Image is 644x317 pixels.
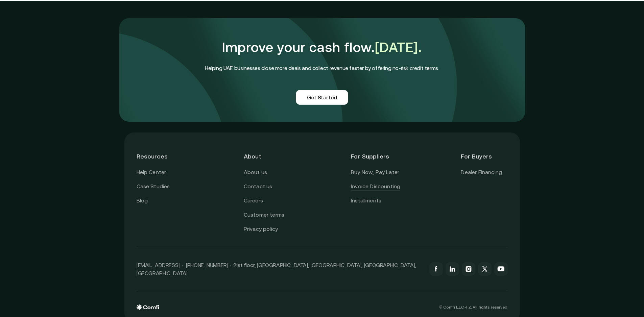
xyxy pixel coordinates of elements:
[439,305,507,310] p: © Comfi L.L.C-FZ, All rights reserved
[244,182,272,191] a: Contact us
[137,182,170,191] a: Case Studies
[119,18,525,122] img: comfi
[244,225,278,234] a: Privacy policy
[351,196,381,205] a: Installments
[137,304,159,310] img: comfi logo
[244,145,290,168] header: About
[205,64,439,72] h4: Helping UAE businesses close more deals and collect revenue faster by offering no-risk credit terms.
[205,35,439,59] h1: Improve your cash flow.
[244,196,263,205] a: Careers
[137,145,183,168] header: Resources
[244,211,284,219] a: Customer terms
[244,168,267,177] a: About us
[461,168,502,177] a: Dealer Financing
[137,261,423,277] p: [EMAIL_ADDRESS] · [PHONE_NUMBER] · 21st floor, [GEOGRAPHIC_DATA], [GEOGRAPHIC_DATA], [GEOGRAPHIC_...
[461,145,507,168] header: For Buyers
[137,196,148,205] a: Blog
[351,182,400,191] a: Invoice Discounting
[296,90,348,105] a: Get Started
[351,145,400,168] header: For Suppliers
[351,168,399,177] a: Buy Now, Pay Later
[375,40,422,55] span: [DATE].
[137,168,166,177] a: Help Center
